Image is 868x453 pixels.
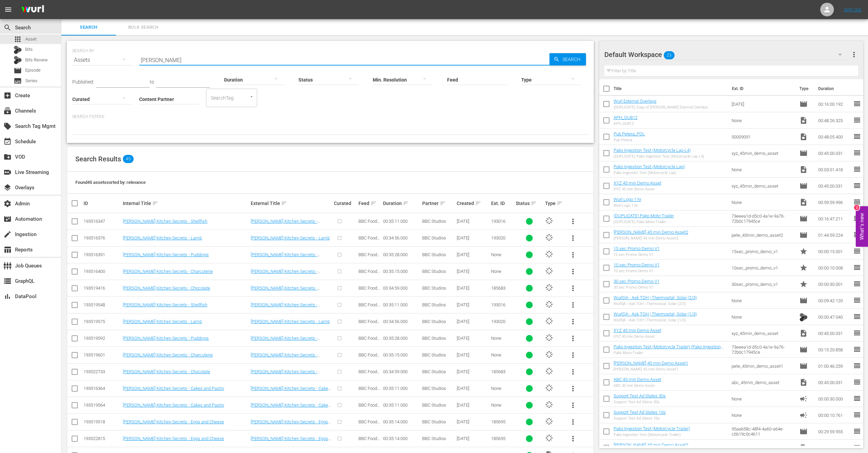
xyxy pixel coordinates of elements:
[84,286,121,291] div: 193519416
[799,149,808,157] span: Episode
[251,319,330,324] a: [PERSON_NAME] Kitchen Secrets - Lamb
[729,161,797,178] td: None
[815,292,853,309] td: 00:09:42.120
[251,369,320,379] a: [PERSON_NAME] Kitchen Secrets - Chocolate
[729,129,797,145] td: 50009091
[383,252,420,257] div: 00:35:28.000
[565,280,581,296] button: more_vert
[844,7,862,12] a: Sign Out
[358,369,380,379] span: BBC Food (#1809)
[491,319,505,324] span: 193020
[422,235,446,240] span: BBC Studios
[569,435,577,443] span: more_vert
[614,131,645,136] a: Pub Petera_POL
[569,318,577,326] span: more_vert
[3,137,12,146] span: Schedule
[516,199,543,207] div: Status
[457,302,489,307] div: [DATE]
[729,325,797,341] td: xyz_45min_demo_asset
[123,419,224,424] a: [PERSON_NAME] Kitchen Secrets - Eggs and Cheese
[123,403,224,408] a: [PERSON_NAME] Kitchen Secrets - Cakes and Pastry
[25,77,38,84] span: Series
[729,260,797,276] td: 10sec_promo_demo_v1
[569,401,577,409] span: more_vert
[664,48,675,62] span: 23
[565,380,581,397] button: more_vert
[358,235,380,246] span: BBC Food (#1809)
[422,319,446,324] span: BBC Studios
[853,263,861,272] span: reorder
[569,251,577,259] span: more_vert
[457,286,489,291] div: [DATE]
[457,336,489,341] div: [DATE]
[614,171,685,175] div: Pako Ingestion Test (Motorcycle Lap)
[795,79,814,98] th: Type
[383,352,420,357] div: 00:35:15.000
[614,377,661,382] a: ABC 45 min Demo Asset
[614,236,688,240] div: [PERSON_NAME] 45 min Demo Asset2
[799,312,808,322] span: Bits
[569,368,577,376] span: more_vert
[729,243,797,260] td: 15sec_promo_demo_v1
[3,292,12,301] span: DataPool
[853,181,861,190] span: reorder
[565,213,581,230] button: more_vert
[729,210,797,227] td: 73eeea1d-d5c0-4a1e-9a76-72b0c17945ce
[853,116,861,124] span: reorder
[614,393,666,398] a: Support Test Ad Slates 30s
[84,201,121,206] div: ID
[614,203,641,208] div: Wurl Logo 1 hr
[729,194,797,210] td: None
[853,214,861,222] span: reorder
[84,352,121,357] div: 193519601
[422,336,446,341] span: BBC Studios
[569,351,577,359] span: more_vert
[815,129,853,145] td: 00:48:05.400
[123,155,134,163] span: 45
[84,252,121,257] div: 193516391
[14,35,22,43] span: Asset
[14,77,22,85] span: Series
[815,227,853,243] td: 01:44:59.224
[614,367,688,371] div: [PERSON_NAME] 45 min Demo Asset1
[729,276,797,292] td: 30sec_promo_demo_v1
[799,198,808,206] span: Video
[729,178,797,194] td: xyz_45min_demo_asset
[614,187,661,191] div: XYZ 45 min Demo Asset
[815,210,853,227] td: 00:16:47.211
[383,219,420,224] div: 00:35:11.000
[614,344,723,354] a: Pako Ingestion Test (Motorcycle Trailer) (Pako Ingestion Test (No Ads Variant) AAA)
[569,234,577,242] span: more_vert
[799,362,808,370] span: Episode
[569,301,577,309] span: more_vert
[853,296,861,304] span: reorder
[545,250,553,258] span: LIVE
[799,329,808,337] span: Video
[358,336,380,346] span: BBC Food (#1809)
[853,198,861,206] span: reorder
[549,53,586,65] button: Search
[729,227,797,243] td: pete_45min_demo_asset2
[614,105,708,109] div: (DUPLICATE) Copy of [PERSON_NAME] External Overlays
[123,369,210,374] a: [PERSON_NAME] Kitchen Secrets - Chocolate
[565,364,581,380] button: more_vert
[799,296,808,305] span: Episode
[815,96,853,112] td: 00:16:00.192
[251,199,332,207] div: External Title
[3,230,12,238] span: Ingestion
[815,145,853,161] td: 00:45:00.031
[123,199,248,207] div: Internal Title
[531,200,537,206] span: sort
[815,358,853,374] td: 01:00:46.259
[65,24,112,31] span: Search
[457,235,489,240] div: [DATE]
[853,280,861,288] span: reorder
[383,199,420,207] div: Duration
[358,302,380,312] span: BBC Food (#1809)
[614,99,657,104] a: Wurl External Overlays
[358,252,380,262] span: BBC Food (#1809)
[799,346,808,354] span: Episode
[569,384,577,393] span: more_vert
[569,267,577,276] span: more_vert
[853,100,861,108] span: reorder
